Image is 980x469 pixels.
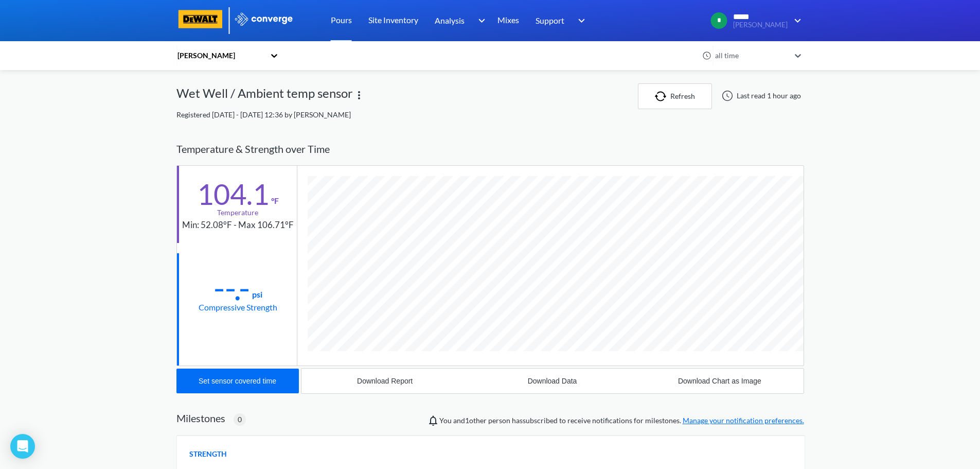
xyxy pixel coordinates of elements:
button: Refresh [638,83,712,109]
div: Download Report [357,377,413,385]
span: STRENGTH [189,448,227,460]
a: Manage your notification preferences. [683,416,804,425]
div: Download Chart as Image [678,377,761,385]
span: Support [536,14,564,27]
img: notifications-icon.svg [427,414,439,427]
span: You and person has subscribed to receive notifications for milestones. [439,415,804,426]
div: 104.1 [197,181,269,207]
div: Wet Well / Ambient temp sensor [176,83,353,109]
div: Last read 1 hour ago [716,90,804,102]
div: Open Intercom Messenger [10,434,35,459]
h2: Milestones [176,412,225,424]
span: Registered [DATE] - [DATE] 12:36 by [PERSON_NAME] [176,110,351,119]
div: Temperature [217,207,258,218]
img: downArrow.svg [572,14,588,27]
img: icon-refresh.svg [655,91,670,101]
div: Set sensor covered time [199,377,276,385]
div: Temperature & Strength over Time [176,133,804,165]
img: downArrow.svg [788,14,804,27]
div: Download Data [528,377,577,385]
button: Download Chart as Image [636,369,803,393]
span: Clay [465,416,487,425]
button: Set sensor covered time [176,369,299,393]
div: Compressive Strength [199,301,277,314]
div: --.- [213,275,250,301]
div: [PERSON_NAME] [176,50,265,61]
img: icon-clock.svg [702,51,711,60]
img: logo_ewhite.svg [234,12,294,26]
img: more.svg [353,89,365,101]
span: 0 [238,414,242,425]
img: downArrow.svg [471,14,488,27]
img: logo-dewalt.svg [176,10,225,28]
span: [PERSON_NAME] [733,21,788,29]
div: Min: 52.08°F - Max 106.71°F [182,218,294,232]
span: Analysis [435,14,465,27]
div: all time [712,50,790,61]
button: Download Data [469,369,636,393]
button: Download Report [301,369,469,393]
